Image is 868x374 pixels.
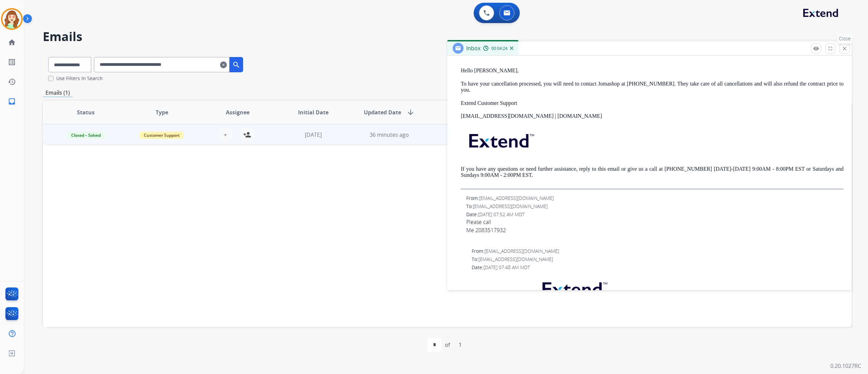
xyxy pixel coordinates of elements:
[43,89,73,97] p: Emails (1)
[8,78,16,86] mat-icon: history
[43,30,852,43] h2: Emails
[305,131,322,138] span: [DATE]
[813,45,819,52] mat-icon: remove_red_eye
[472,248,844,255] div: From:
[461,166,844,179] p: If you have any questions or need further assistance, reply to this email or give us a call at [P...
[472,264,844,271] div: Date:
[466,226,844,234] div: Me 2083517932
[232,61,240,69] mat-icon: search
[67,132,105,139] span: Closed – Solved
[8,38,16,46] mat-icon: home
[298,108,329,116] span: Initial Date
[840,43,850,54] button: Close
[461,81,844,93] p: To have your cancellation processed, you will need to contact Jomashop at [PHONE_NUMBER]. They ta...
[8,58,16,66] mat-icon: list_alt
[77,108,95,116] span: Status
[485,248,559,254] span: [EMAIL_ADDRESS][DOMAIN_NAME]
[478,256,553,262] span: [EMAIL_ADDRESS][DOMAIN_NAME]
[8,97,16,106] mat-icon: inbox
[226,108,250,116] span: Assignee
[830,362,861,370] p: 0.20.1027RC
[466,211,844,218] div: Date:
[220,61,227,69] mat-icon: clear
[140,132,184,139] span: Customer Support
[837,34,852,44] p: Close
[219,128,232,142] button: +
[453,338,467,352] div: 1
[478,211,525,218] span: [DATE] 07:52 AM MDT
[466,203,844,210] div: To:
[842,45,848,52] mat-icon: close
[445,341,450,349] div: of
[461,113,844,119] p: [EMAIL_ADDRESS][DOMAIN_NAME] | [DOMAIN_NAME]
[224,131,227,139] span: +
[484,264,530,270] span: [DATE] 07:48 AM MDT
[466,195,844,202] div: From:
[473,203,548,209] span: [EMAIL_ADDRESS][DOMAIN_NAME]
[407,108,415,116] mat-icon: arrow_downward
[364,108,401,116] span: Updated Date
[2,10,21,29] img: avatar
[466,218,844,226] div: Please call
[370,131,409,138] span: 36 minutes ago
[56,75,103,82] label: Use Filters In Search
[534,274,614,301] img: extend.png
[461,126,541,153] img: extend.png
[491,46,508,51] span: 00:04:24
[243,131,251,139] mat-icon: person_add
[156,108,168,116] span: Type
[466,44,480,52] span: Inbox
[461,68,844,74] p: Hello [PERSON_NAME],
[479,195,554,201] span: [EMAIL_ADDRESS][DOMAIN_NAME]
[472,256,844,263] div: To:
[461,100,844,106] p: Extend Customer Support
[827,45,833,52] mat-icon: fullscreen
